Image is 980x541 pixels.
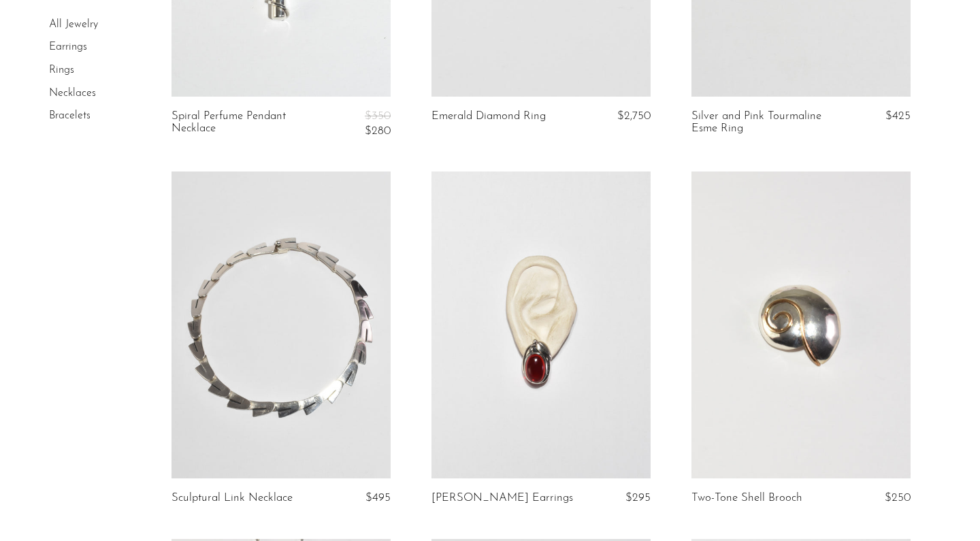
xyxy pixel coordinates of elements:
a: Necklaces [49,88,96,99]
a: [PERSON_NAME] Earrings [431,492,573,504]
span: $495 [365,492,391,504]
a: Spiral Perfume Pendant Necklace [171,110,316,138]
a: Earrings [49,42,87,53]
a: Two-Tone Shell Brooch [691,492,802,504]
span: $295 [625,492,651,504]
span: $350 [365,110,391,122]
a: Rings [49,65,74,76]
span: $2,750 [617,110,651,122]
a: Sculptural Link Necklace [171,492,293,504]
a: Bracelets [49,110,91,121]
span: $250 [885,492,911,504]
a: All Jewelry [49,19,98,30]
span: $425 [885,110,911,122]
span: $280 [365,125,391,137]
a: Silver and Pink Tourmaline Esme Ring [691,110,836,135]
a: Emerald Diamond Ring [431,110,546,122]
